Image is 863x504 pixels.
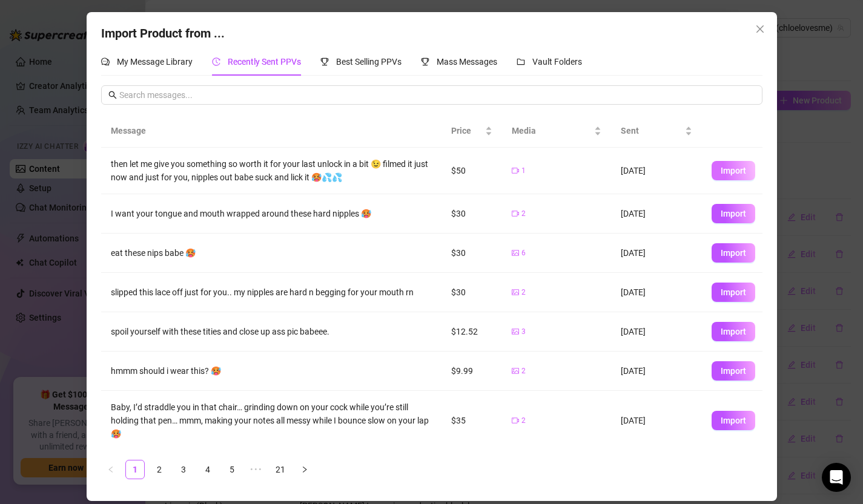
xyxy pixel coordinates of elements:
[150,460,169,479] li: 2
[198,460,217,479] li: 4
[126,460,144,479] a: 1
[101,460,121,479] li: Previous Page
[111,325,432,338] div: spoil yourself with these tities and close up ass pic babeee.
[111,246,432,260] div: eat these nips babe 🥵
[621,124,683,137] span: Sent
[750,24,770,34] span: Close
[721,366,746,376] span: Import
[111,364,432,378] div: hmmm should i wear this? 🥵
[441,234,502,273] td: $30
[611,391,702,451] td: [DATE]
[111,286,432,299] div: slipped this lace off just for you.. my nipples are hard n begging for your mouth rn
[199,460,217,479] a: 4
[517,57,525,66] span: folder
[532,57,582,67] span: Vault Folders
[222,460,242,479] li: 5
[750,19,770,39] button: Close
[721,248,746,258] span: Import
[150,460,168,479] a: 2
[611,312,702,352] td: [DATE]
[521,247,526,259] span: 6
[755,24,765,34] span: close
[441,391,502,451] td: $35
[512,328,519,335] span: picture
[101,114,441,148] th: Message
[271,460,290,479] li: 21
[441,148,502,194] td: $50
[421,57,429,66] span: trophy
[521,208,526,220] span: 2
[611,194,702,234] td: [DATE]
[111,401,432,440] div: Baby, I’d straddle you in that chair… grinding down on your cock while you’re still holding that ...
[611,352,702,391] td: [DATE]
[512,210,519,217] span: video-camera
[111,157,432,184] div: then let me give you something so worth it for your last unlock in a bit 😉 filmed it just now and...
[512,167,519,174] span: video-camera
[101,57,110,66] span: comment
[451,124,483,137] span: Price
[611,234,702,273] td: [DATE]
[512,249,519,257] span: picture
[721,416,746,425] span: Import
[101,460,121,479] button: left
[174,460,193,479] li: 3
[721,287,746,297] span: Import
[441,312,502,352] td: $12.52
[512,124,592,137] span: Media
[712,322,755,341] button: Import
[712,283,755,302] button: Import
[295,460,314,479] button: right
[712,411,755,430] button: Import
[712,361,755,381] button: Import
[721,209,746,218] span: Import
[512,367,519,375] span: picture
[271,460,289,479] a: 21
[437,57,497,67] span: Mass Messages
[441,114,502,148] th: Price
[822,463,851,492] div: Open Intercom Messenger
[521,326,526,338] span: 3
[441,352,502,391] td: $9.99
[117,57,193,67] span: My Message Library
[108,91,117,99] span: search
[502,114,611,148] th: Media
[721,327,746,336] span: Import
[712,204,755,223] button: Import
[174,460,193,479] a: 3
[721,166,746,175] span: Import
[101,26,225,41] span: Import Product from ...
[246,460,266,479] li: Next 5 Pages
[228,57,301,67] span: Recently Sent PPVs
[712,243,755,263] button: Import
[611,148,702,194] td: [DATE]
[320,57,329,66] span: trophy
[125,460,145,479] li: 1
[301,466,308,473] span: right
[111,207,432,220] div: I want your tongue and mouth wrapped around these hard nipples 🥵
[512,289,519,296] span: picture
[611,273,702,312] td: [DATE]
[521,287,526,298] span: 2
[441,273,502,312] td: $30
[336,57,402,67] span: Best Selling PPVs
[512,417,519,424] span: video-camera
[107,466,114,473] span: left
[521,415,526,427] span: 2
[611,114,702,148] th: Sent
[712,161,755,180] button: Import
[119,88,755,102] input: Search messages...
[521,165,526,177] span: 1
[441,194,502,234] td: $30
[223,460,241,479] a: 5
[295,460,314,479] li: Next Page
[246,460,266,479] span: •••
[521,365,526,377] span: 2
[212,57,220,66] span: history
